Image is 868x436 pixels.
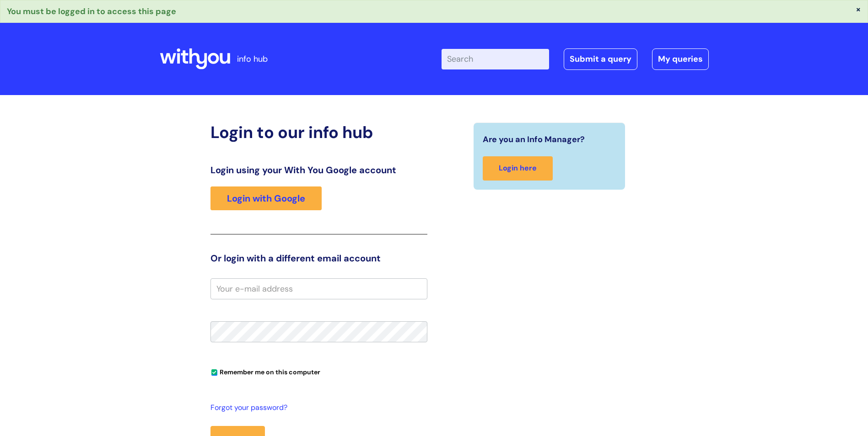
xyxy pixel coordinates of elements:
a: My queries [652,48,709,69]
h3: Login using your With You Google account [210,165,427,175]
button: × [856,5,861,13]
h3: Or login with a different email account [210,253,427,264]
a: Login here [483,156,553,181]
h2: Login to our info hub [210,122,427,142]
input: Your e-mail address [210,278,427,299]
a: Forgot your password? [210,401,423,415]
label: Remember me on this computer [210,366,320,376]
input: Remember me on this computer [211,370,217,376]
span: Are you an Info Manager? [483,132,585,147]
div: You can uncheck this option if you're logging in from a shared device [210,364,427,379]
a: Submit a query [564,48,637,69]
a: Login with Google [210,186,322,210]
p: info hub [237,52,268,66]
input: Search [442,49,549,69]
